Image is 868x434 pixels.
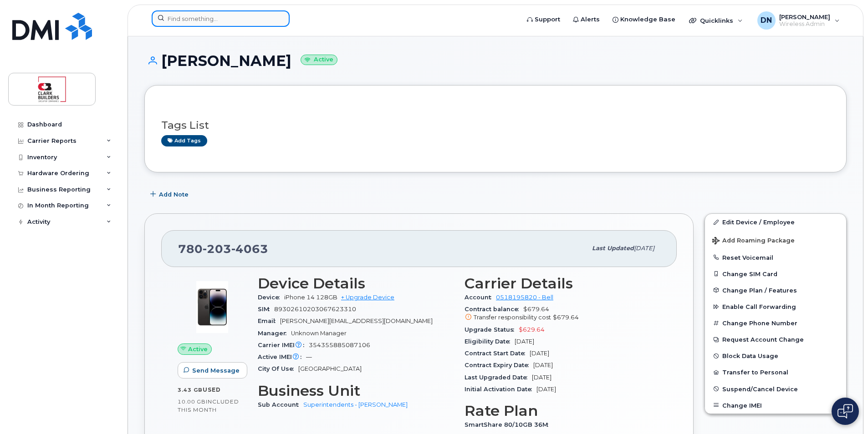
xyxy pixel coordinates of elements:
[465,421,553,428] span: SmartShare 80/10GB 36M
[705,397,846,414] button: Change IMEI
[301,55,337,65] small: Active
[722,385,798,392] span: Suspend/Cancel Device
[258,275,454,292] h3: Device Details
[533,362,553,368] span: [DATE]
[178,362,247,378] button: Send Message
[515,338,534,345] span: [DATE]
[465,306,660,322] span: $679.64
[144,186,196,202] button: Add Note
[705,348,846,364] button: Block Data Usage
[705,282,846,298] button: Change Plan / Features
[465,275,660,292] h3: Carrier Details
[258,318,280,324] span: Email
[837,404,853,419] img: Open chat
[298,365,362,372] span: [GEOGRAPHIC_DATA]
[536,386,556,393] span: [DATE]
[496,294,553,301] a: 0518195820 - Bell
[309,342,370,348] span: 354355885087106
[705,381,846,397] button: Suspend/Cancel Device
[465,374,532,381] span: Last Upgraded Date
[274,306,356,313] span: 89302610203067623310
[258,383,454,399] h3: Business Unit
[284,294,337,301] span: iPhone 14 128GB
[231,242,268,256] span: 4063
[303,401,408,408] a: Superintendents - [PERSON_NAME]
[258,401,303,408] span: Sub Account
[258,365,298,372] span: City Of Use
[178,398,239,413] span: included this month
[465,294,496,301] span: Account
[188,345,208,353] span: Active
[144,53,847,69] h1: [PERSON_NAME]
[705,364,846,380] button: Transfer to Personal
[306,353,312,360] span: —
[474,314,551,321] span: Transfer responsibility cost
[465,403,660,419] h3: Rate Plan
[465,350,530,357] span: Contract Start Date
[705,266,846,282] button: Change SIM Card
[519,326,545,333] span: $629.64
[553,314,579,321] span: $679.64
[705,331,846,348] button: Request Account Change
[178,399,206,405] span: 10.00 GB
[465,306,523,313] span: Contract balance
[722,287,797,293] span: Change Plan / Features
[465,362,533,368] span: Contract Expiry Date
[465,338,515,345] span: Eligibility Date
[258,330,291,337] span: Manager
[161,135,207,146] a: Add tags
[192,366,240,375] span: Send Message
[258,342,309,348] span: Carrier IMEI
[178,242,268,256] span: 780
[280,318,433,324] span: [PERSON_NAME][EMAIL_ADDRESS][DOMAIN_NAME]
[161,120,830,131] h3: Tags List
[705,231,846,249] button: Add Roaming Package
[592,245,634,252] span: Last updated
[634,245,654,252] span: [DATE]
[185,280,240,334] img: image20231002-3703462-njx0qo.jpeg
[530,350,549,357] span: [DATE]
[705,214,846,230] a: Edit Device / Employee
[258,306,274,313] span: SIM
[705,298,846,315] button: Enable Call Forwarding
[258,294,284,301] span: Device
[258,353,306,360] span: Active IMEI
[291,330,347,337] span: Unknown Manager
[722,303,796,310] span: Enable Call Forwarding
[178,387,203,393] span: 3.43 GB
[532,374,551,381] span: [DATE]
[705,315,846,331] button: Change Phone Number
[712,237,795,246] span: Add Roaming Package
[465,386,536,393] span: Initial Activation Date
[203,386,221,393] span: used
[203,242,231,256] span: 203
[705,249,846,266] button: Reset Voicemail
[341,294,394,301] a: + Upgrade Device
[465,326,519,333] span: Upgrade Status
[159,190,189,199] span: Add Note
